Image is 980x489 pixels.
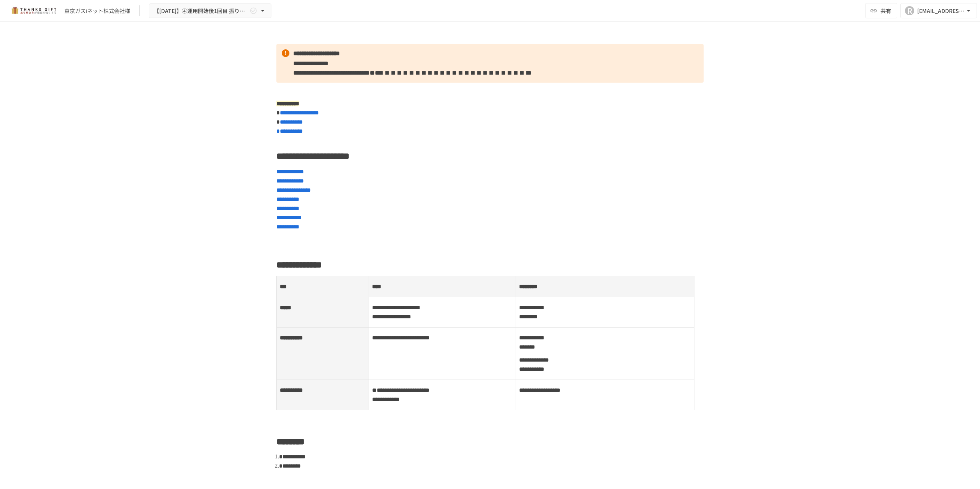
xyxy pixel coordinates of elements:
div: [EMAIL_ADDRESS][DOMAIN_NAME] [917,6,965,16]
span: 【[DATE]】④運用開始後1回目 振り返りMTG [154,6,248,16]
button: R[EMAIL_ADDRESS][DOMAIN_NAME] [900,3,977,18]
span: 共有 [880,7,891,15]
button: 共有 [865,3,897,18]
div: 東京ガスiネット株式会社様 [64,7,130,15]
button: 【[DATE]】④運用開始後1回目 振り返りMTG [149,3,271,18]
img: mMP1OxWUAhQbsRWCurg7vIHe5HqDpP7qZo7fRoNLXQh [9,5,58,17]
div: R [905,6,914,15]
